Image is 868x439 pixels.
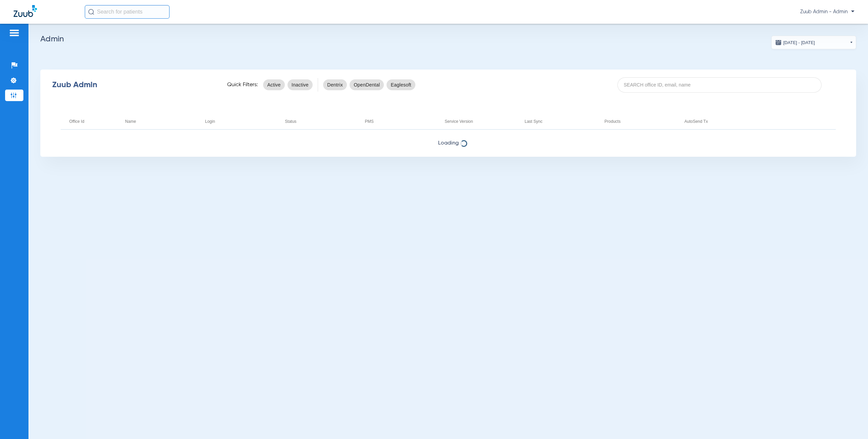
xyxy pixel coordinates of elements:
div: Office Id [69,118,117,125]
mat-chip-listbox: status-filters [263,78,313,92]
div: Name [125,118,197,125]
img: Zuub Logo [14,5,37,17]
span: Loading [40,140,856,147]
div: AutoSend Tx [684,118,756,125]
div: Products [605,118,676,125]
input: SEARCH office ID, email, name [617,77,822,93]
div: Login [205,118,277,125]
div: Name [125,118,136,125]
span: Eaglesoft [391,81,411,88]
div: PMS [365,118,436,125]
mat-chip-listbox: pms-filters [323,78,415,92]
img: Search Icon [88,9,94,15]
span: Inactive [292,81,309,88]
div: Login [205,118,215,125]
div: Service Version [445,118,516,125]
div: Office Id [69,118,84,125]
div: Service Version [445,118,473,125]
div: Zuub Admin [52,81,215,88]
button: [DATE] - [DATE] [771,36,856,49]
span: OpenDental [354,81,380,88]
div: Last Sync [525,118,596,125]
div: AutoSend Tx [684,118,708,125]
div: Status [285,118,296,125]
span: Dentrix [327,81,343,88]
h2: Admin [40,36,856,42]
input: Search for patients [85,5,170,19]
span: Zuub Admin - Admin [800,8,854,15]
span: Active [267,81,281,88]
img: date.svg [775,39,782,46]
div: Last Sync [525,118,542,125]
img: hamburger-icon [9,29,20,37]
div: PMS [365,118,374,125]
div: Status [285,118,356,125]
span: Quick Filters: [227,81,258,88]
div: Products [605,118,620,125]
